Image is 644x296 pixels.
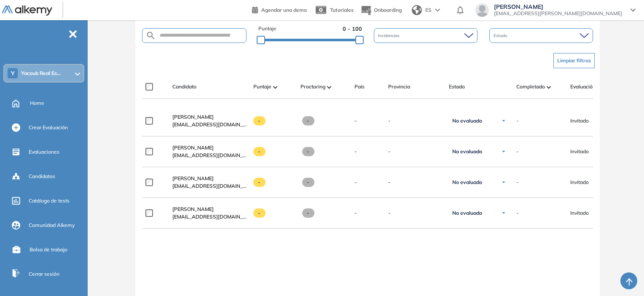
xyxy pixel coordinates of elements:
span: - [253,147,266,156]
img: Ícono de flecha [501,149,506,154]
span: Crear Evaluación [29,124,68,131]
img: arrow [435,8,440,12]
div: Estado [489,28,593,43]
span: [EMAIL_ADDRESS][DOMAIN_NAME] [172,152,247,159]
span: - [516,117,518,125]
a: Agendar una demo [252,4,307,14]
span: Candidato [172,83,196,91]
span: [EMAIL_ADDRESS][DOMAIN_NAME] [172,182,247,190]
span: - [516,148,518,155]
button: Limpiar filtros [553,53,595,68]
span: [EMAIL_ADDRESS][DOMAIN_NAME] [172,213,247,221]
div: Widget de chat [602,256,644,296]
span: Y [11,70,15,77]
button: Onboarding [360,1,402,19]
span: Puntaje [258,25,276,33]
img: [missing "en.ARROW_ALT" translation] [273,86,277,88]
span: Estado [449,83,465,91]
span: Evaluación [570,83,596,91]
span: - [354,117,357,125]
span: Evaluaciones [29,148,59,156]
span: [PERSON_NAME] [172,144,214,151]
span: Bolsa de trabajo [30,246,67,253]
span: - [354,179,357,186]
span: Proctoring [301,83,325,91]
span: - [253,178,266,187]
img: SEARCH_ALT [146,30,156,41]
span: Invitado [570,117,589,125]
span: 0 - 100 [343,25,362,33]
img: Ícono de flecha [501,118,506,123]
img: Ícono de flecha [501,180,506,185]
a: [PERSON_NAME] [172,175,247,182]
span: [PERSON_NAME] [172,175,214,181]
span: - [388,179,442,186]
img: Ícono de flecha [501,211,506,216]
span: Completado [516,83,545,91]
span: No evaluado [452,117,482,124]
span: Onboarding [374,7,402,13]
span: Home [30,99,44,107]
span: - [354,148,357,155]
span: - [253,208,266,218]
span: Invitado [570,148,589,155]
span: - [388,117,442,125]
span: - [302,147,314,156]
a: [PERSON_NAME] [172,113,247,121]
a: [PERSON_NAME] [172,144,247,152]
span: Candidatos [29,173,55,180]
span: Yacoub Real Es... [21,70,61,77]
span: Invitado [570,179,589,186]
span: Agendar una demo [261,7,307,13]
span: Estado [494,32,509,39]
a: [PERSON_NAME] [172,205,247,213]
span: No evaluado [452,210,482,216]
img: [missing "en.ARROW_ALT" translation] [327,86,331,88]
span: - [388,209,442,217]
span: No evaluado [452,148,482,155]
span: Cerrar sesión [29,270,59,278]
span: [PERSON_NAME] [494,3,622,10]
span: - [302,178,314,187]
span: - [302,208,314,218]
span: - [354,209,357,217]
div: Incidencias [374,28,478,43]
span: [PERSON_NAME] [172,206,214,212]
span: Invitado [570,209,589,217]
span: Tutoriales [330,7,354,13]
span: Puntaje [253,83,271,91]
span: - [516,179,518,186]
span: - [388,148,442,155]
img: world [412,5,422,15]
span: Provincia [388,83,410,91]
img: [missing "en.ARROW_ALT" translation] [547,86,551,88]
span: - [302,116,314,125]
span: [EMAIL_ADDRESS][DOMAIN_NAME] [172,121,247,128]
span: ES [425,6,432,14]
span: [PERSON_NAME] [172,114,214,120]
span: Comunidad Alkemy [29,221,75,229]
span: - [516,209,518,217]
span: Incidencias [378,32,401,39]
img: Logo [2,5,52,16]
span: País [354,83,365,91]
iframe: Chat Widget [602,256,644,296]
span: No evaluado [452,179,482,186]
span: [EMAIL_ADDRESS][PERSON_NAME][DOMAIN_NAME] [494,10,622,17]
span: - [253,116,266,125]
span: Catálogo de tests [29,197,70,205]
